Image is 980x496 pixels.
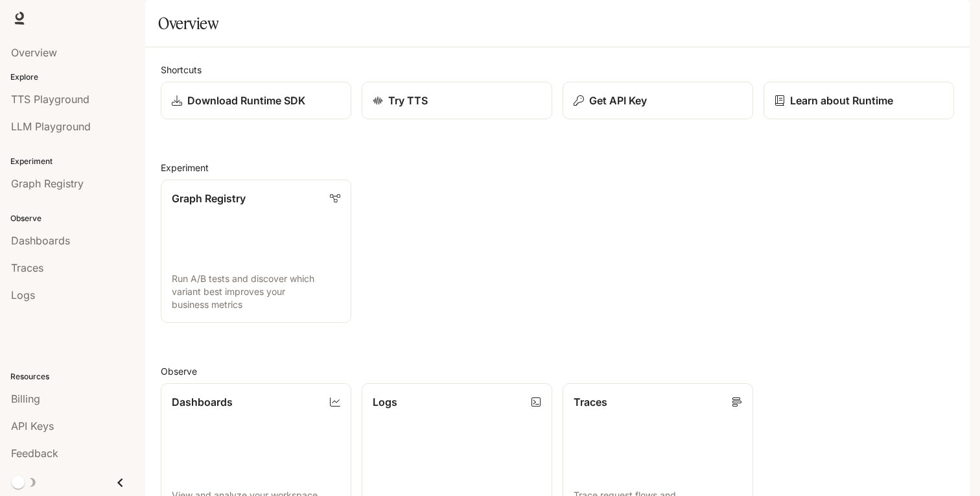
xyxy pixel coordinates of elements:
[172,394,233,410] p: Dashboards
[790,93,893,108] p: Learn about Runtime
[161,63,954,77] h2: Shortcuts
[161,161,954,174] h2: Experiment
[362,82,552,119] a: Try TTS
[187,93,305,108] p: Download Runtime SDK
[172,191,246,206] p: Graph Registry
[158,10,218,36] h1: Overview
[172,272,340,311] p: Run A/B tests and discover which variant best improves your business metrics
[161,82,351,119] a: Download Runtime SDK
[764,82,954,119] a: Learn about Runtime
[161,364,954,378] h2: Observe
[589,93,647,108] p: Get API Key
[574,394,607,410] p: Traces
[563,82,753,119] button: Get API Key
[161,180,351,323] a: Graph RegistryRun A/B tests and discover which variant best improves your business metrics
[388,93,428,108] p: Try TTS
[373,394,397,410] p: Logs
